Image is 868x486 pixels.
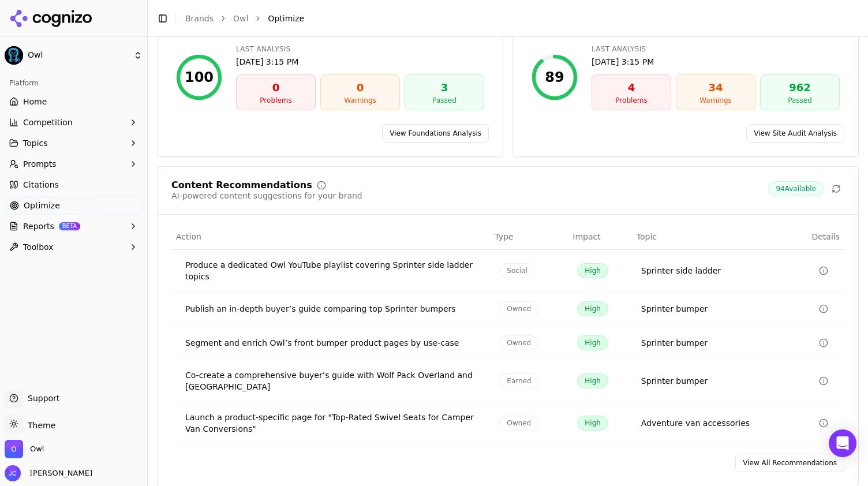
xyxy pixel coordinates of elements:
img: Jeff Clemishaw [5,465,21,481]
span: Details [792,231,840,242]
div: Problems [597,96,666,105]
span: Owned [499,335,538,350]
button: ReportsBETA [5,217,143,235]
div: 89 [545,68,564,87]
button: Open organization switcher [5,440,44,458]
span: Support [23,392,59,404]
div: 0 [325,80,395,96]
button: Prompts [5,155,143,173]
a: View Foundations Analysis [382,124,489,143]
div: Launch a product-specific page for "Top-Rated Swivel Seats for Camper Van Conversions" [185,412,481,435]
span: BETA [59,222,80,230]
div: Segment and enrich Owl’s front bumper product pages by use-case [185,337,481,349]
a: Citations [5,175,143,194]
span: Optimize [24,200,60,211]
span: Owl [28,50,129,61]
button: Toolbox [5,238,143,256]
span: High [577,263,608,278]
div: Platform [5,74,143,92]
span: Owl [30,444,44,454]
div: Co-create a comprehensive buyer’s guide with Wolf Pack Overland and [GEOGRAPHIC_DATA] [185,369,481,392]
img: Owl [5,440,23,458]
div: Passed [765,96,835,105]
img: Owl [5,46,23,65]
button: Competition [5,113,143,132]
a: Optimize [5,196,143,215]
span: Citations [23,179,59,190]
span: Prompts [23,158,57,170]
div: Passed [410,96,479,105]
span: Theme [23,421,55,430]
a: View All Recommendations [735,454,844,472]
div: Problems [241,96,310,105]
div: 0 [241,80,310,96]
span: Social [499,263,535,278]
div: AI-powered content suggestions for your brand [171,190,362,201]
div: 34 [681,80,750,96]
span: Owned [499,416,538,431]
div: Data table [171,224,844,444]
a: Sprinter side ladder [641,265,721,276]
span: High [577,301,608,316]
div: Publish an in-depth buyer’s guide comparing top Sprinter bumpers [185,303,481,315]
div: Open Intercom Messenger [829,429,856,457]
div: 962 [765,80,835,96]
a: Sprinter bumper [641,375,708,387]
th: Topic [632,224,788,250]
span: [PERSON_NAME] [25,468,92,478]
a: Brands [185,14,214,23]
div: Warnings [681,96,750,105]
div: [DATE] 3:15 PM [592,56,840,68]
span: Optimize [268,13,304,24]
nav: breadcrumb [185,13,836,24]
span: Action [176,231,201,242]
span: Reports [23,220,54,232]
span: High [577,335,608,350]
a: Owl [233,13,248,24]
div: Warnings [325,96,395,105]
div: 4 [597,80,666,96]
th: Action [171,224,490,250]
span: 94 Available [768,181,824,196]
span: High [577,416,608,431]
th: Impact [568,224,631,250]
a: Sprinter bumper [641,303,708,315]
div: [DATE] 3:15 PM [236,56,484,68]
span: Impact [573,231,600,242]
span: Toolbox [23,241,54,253]
div: Content Recommendations [171,181,312,190]
a: Sprinter bumper [641,337,708,349]
div: Last Analysis [592,44,840,54]
div: Produce a dedicated Owl YouTube playlist covering Sprinter side ladder topics [185,259,481,282]
span: High [577,373,608,388]
span: Topic [637,231,657,242]
div: 3 [410,80,479,96]
a: Adventure van accessories [641,417,750,429]
th: Details [788,224,844,250]
a: View Site Audit Analysis [746,124,844,143]
button: Topics [5,134,143,152]
span: Earned [499,373,538,388]
button: Open user button [5,465,92,481]
span: Type [495,231,513,242]
div: 100 [185,68,214,87]
div: Last Analysis [236,44,484,54]
span: Topics [23,137,48,149]
a: Home [5,92,143,111]
span: Owned [499,301,538,316]
th: Type [490,224,568,250]
span: Home [23,96,47,107]
span: Competition [23,117,73,128]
